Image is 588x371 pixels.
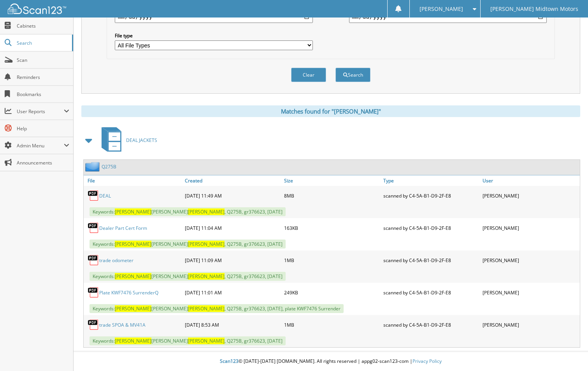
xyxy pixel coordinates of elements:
[115,241,151,247] span: [PERSON_NAME]
[183,252,282,268] div: [DATE] 11:09 AM
[88,319,99,331] img: PDF.png
[17,23,69,29] span: Cabinets
[419,7,463,11] span: [PERSON_NAME]
[99,289,158,296] a: Plate KWF7476 SurrenderQ
[183,317,282,332] div: [DATE] 8:53 AM
[99,257,133,264] a: trade odometer
[183,175,282,186] a: Created
[183,220,282,236] div: [DATE] 11:04 AM
[115,305,151,312] span: [PERSON_NAME]
[291,68,326,82] button: Clear
[90,240,286,248] span: Keywords: [PERSON_NAME] , Q275B, gr376623, [DATE]
[99,192,111,199] a: DEAL
[102,163,116,170] a: Q275B
[335,68,370,82] button: Search
[381,175,481,186] a: Type
[188,273,225,280] span: [PERSON_NAME]
[17,142,64,149] span: Admin Menu
[90,207,286,216] span: Keywords: [PERSON_NAME] , Q275B, gr376623, [DATE]
[412,358,442,364] a: Privacy Policy
[282,252,381,268] div: 1MB
[17,57,69,63] span: Scan
[282,317,381,332] div: 1MB
[549,334,588,371] iframe: Chat Widget
[381,220,481,236] div: scanned by C4-5A-B1-D9-2F-E8
[81,105,580,117] div: Matches found for "[PERSON_NAME]"
[115,32,312,39] label: File type
[90,304,344,313] span: Keywords: [PERSON_NAME] , Q275B, gr376623, [DATE], plate KWF7476 Surrender
[481,175,580,186] a: User
[17,125,69,132] span: Help
[88,287,99,298] img: PDF.png
[381,317,481,332] div: scanned by C4-5A-B1-D9-2F-E8
[481,285,580,300] div: [PERSON_NAME]
[115,273,151,280] span: [PERSON_NAME]
[481,188,580,203] div: [PERSON_NAME]
[282,175,381,186] a: Size
[481,252,580,268] div: [PERSON_NAME]
[381,252,481,268] div: scanned by C4-5A-B1-D9-2F-E8
[88,254,99,266] img: PDF.png
[188,241,225,247] span: [PERSON_NAME]
[74,352,588,371] div: © [DATE]-[DATE] [DOMAIN_NAME]. All rights reserved | appg02-scan123-com |
[115,338,151,344] span: [PERSON_NAME]
[481,317,580,332] div: [PERSON_NAME]
[183,188,282,203] div: [DATE] 11:49 AM
[381,285,481,300] div: scanned by C4-5A-B1-D9-2F-E8
[90,272,286,281] span: Keywords: [PERSON_NAME] , Q275B, gr376623, [DATE]
[17,91,69,98] span: Bookmarks
[188,305,225,312] span: [PERSON_NAME]
[282,285,381,300] div: 249KB
[99,322,146,328] a: trade SPOA & MV41A
[282,220,381,236] div: 163KB
[8,3,66,14] img: scan123-logo-white.svg
[85,162,102,171] img: folder2.png
[188,338,225,344] span: [PERSON_NAME]
[99,225,147,231] a: Dealer Part Cert Form
[126,137,157,143] span: DEAL JACKETS
[17,108,64,115] span: User Reports
[188,208,225,215] span: [PERSON_NAME]
[17,159,69,166] span: Announcements
[183,285,282,300] div: [DATE] 11:01 AM
[97,125,157,156] a: DEAL JACKETS
[90,336,286,345] span: Keywords: [PERSON_NAME] , Q275B, gr376623, [DATE]
[381,188,481,203] div: scanned by C4-5A-B1-D9-2F-E8
[115,208,151,215] span: [PERSON_NAME]
[282,188,381,203] div: 8MB
[481,220,580,236] div: [PERSON_NAME]
[17,74,69,80] span: Reminders
[17,40,68,46] span: Search
[88,190,99,201] img: PDF.png
[84,175,183,186] a: File
[88,222,99,234] img: PDF.png
[490,7,578,11] span: [PERSON_NAME] Midtown Motors
[220,358,239,364] span: Scan123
